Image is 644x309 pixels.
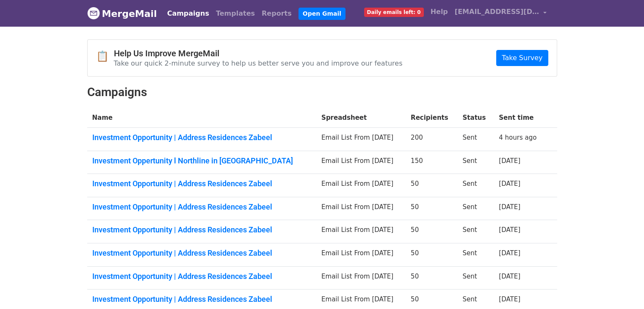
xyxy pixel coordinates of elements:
[499,157,520,165] a: [DATE]
[458,197,494,220] td: Sent
[87,5,157,22] a: MergeMail
[164,5,213,22] a: Campaigns
[458,108,494,128] th: Status
[92,248,312,258] a: Investment Opportunity | Address Residences Zabeel
[494,108,546,128] th: Sent time
[114,48,403,58] h4: Help Us Improve MergeMail
[499,203,520,211] a: [DATE]
[96,50,114,63] span: 📋
[92,225,312,235] a: Investment Opportunity | Address Residences Zabeel
[406,108,457,128] th: Recipients
[92,133,312,142] a: Investment Opportunity | Address Residences Zabeel
[361,3,427,20] a: Daily emails left: 0
[316,128,406,151] td: Email List From [DATE]
[458,266,494,290] td: Sent
[458,128,494,151] td: Sent
[316,243,406,267] td: Email List From [DATE]
[458,243,494,267] td: Sent
[92,295,312,304] a: Investment Opportunity | Address Residences Zabeel
[299,8,345,20] a: Open Gmail
[92,156,312,166] a: Investment Oppertunity l Northline in [GEOGRAPHIC_DATA]
[602,268,644,309] iframe: Chat Widget
[87,108,317,128] th: Name
[258,5,295,22] a: Reports
[427,3,451,20] a: Help
[213,5,258,22] a: Templates
[499,273,520,280] a: [DATE]
[406,266,457,290] td: 50
[87,85,557,99] h2: Campaigns
[496,50,548,66] a: Take Survey
[316,220,406,243] td: Email List From [DATE]
[499,180,520,188] a: [DATE]
[406,197,457,220] td: 50
[499,295,520,303] a: [DATE]
[406,220,457,243] td: 50
[114,59,403,68] p: Take our quick 2-minute survey to help us better serve you and improve our features
[458,151,494,174] td: Sent
[316,197,406,220] td: Email List From [DATE]
[458,174,494,197] td: Sent
[499,226,520,234] a: [DATE]
[87,7,100,19] img: MergeMail logo
[364,8,424,17] span: Daily emails left: 0
[92,272,312,281] a: Investment Opportunity | Address Residences Zabeel
[406,243,457,267] td: 50
[451,3,550,23] a: [EMAIL_ADDRESS][DOMAIN_NAME]
[92,179,312,188] a: Investment Opportunity | Address Residences Zabeel
[316,108,406,128] th: Spreadsheet
[455,7,539,17] span: [EMAIL_ADDRESS][DOMAIN_NAME]
[316,266,406,290] td: Email List From [DATE]
[499,249,520,257] a: [DATE]
[316,151,406,174] td: Email List From [DATE]
[406,151,457,174] td: 150
[316,174,406,197] td: Email List From [DATE]
[458,220,494,243] td: Sent
[406,128,457,151] td: 200
[499,134,536,141] a: 4 hours ago
[92,202,312,212] a: Investment Opportunity | Address Residences Zabeel
[406,174,457,197] td: 50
